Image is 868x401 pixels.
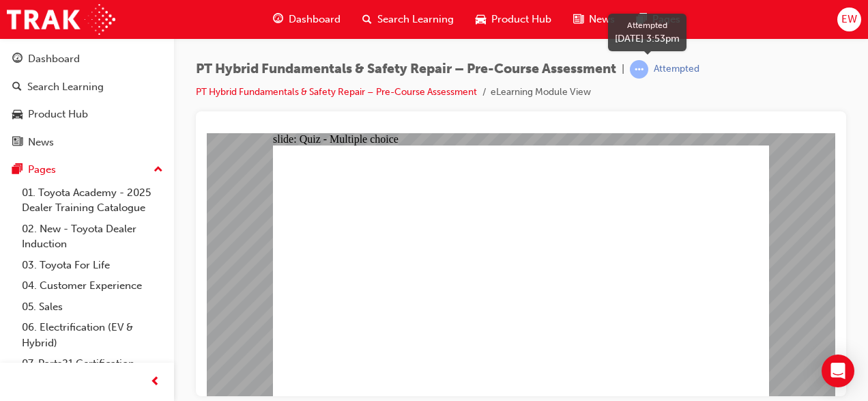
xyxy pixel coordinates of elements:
[5,102,169,127] a: Product Hub
[273,11,283,28] span: guage-icon
[351,5,465,33] a: search-iconSearch Learning
[615,19,680,31] div: Attempted
[12,53,23,66] span: guage-icon
[491,85,591,100] li: eLearning Module View
[16,296,169,318] a: 05. Sales
[822,355,854,387] div: Open Intercom Messenger
[573,11,583,28] span: news-icon
[562,5,626,33] a: news-iconNews
[12,164,23,176] span: pages-icon
[622,61,624,77] span: |
[12,81,22,94] span: search-icon
[154,161,163,179] span: up-icon
[289,12,341,27] span: Dashboard
[5,44,169,157] button: DashboardSearch LearningProduct HubNews
[150,374,160,391] span: prev-icon
[841,12,857,27] span: EW
[7,4,115,35] img: Trak
[12,109,23,121] span: car-icon
[28,162,56,178] div: Pages
[491,12,551,27] span: Product Hub
[5,130,169,155] a: News
[626,5,691,33] a: pages-iconPages
[837,8,861,31] button: EW
[362,11,372,28] span: search-icon
[377,12,454,27] span: Search Learning
[465,5,562,33] a: car-iconProduct Hub
[5,46,169,72] a: Dashboard
[16,255,169,276] a: 03. Toyota For Life
[28,51,80,67] div: Dashboard
[654,63,699,76] div: Attempted
[16,353,169,374] a: 07. Parts21 Certification
[5,157,169,182] button: Pages
[12,137,23,149] span: news-icon
[16,275,169,296] a: 04. Customer Experience
[196,86,477,98] a: PT Hybrid Fundamentals & Safety Repair – Pre-Course Assessment
[476,11,486,28] span: car-icon
[262,5,351,33] a: guage-iconDashboard
[5,74,169,100] a: Search Learning
[16,317,169,353] a: 06. Electrification (EV & Hybrid)
[28,135,54,150] div: News
[589,12,615,27] span: News
[630,60,648,79] span: learningRecordVerb_ATTEMPT-icon
[16,219,169,255] a: 02. New - Toyota Dealer Induction
[28,107,88,122] div: Product Hub
[16,182,169,219] a: 01. Toyota Academy - 2025 Dealer Training Catalogue
[615,31,680,46] div: [DATE] 3:53pm
[27,79,104,95] div: Search Learning
[196,61,616,77] span: PT Hybrid Fundamentals & Safety Repair – Pre-Course Assessment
